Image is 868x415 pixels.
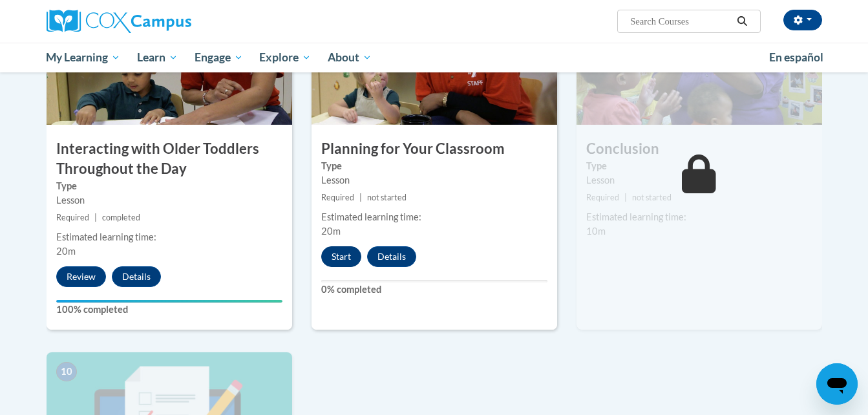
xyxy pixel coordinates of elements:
div: Lesson [586,173,812,187]
span: My Learning [46,50,120,65]
iframe: Button to launch messaging window [816,363,858,405]
button: Details [367,246,416,267]
span: Required [56,213,89,222]
button: Details [112,266,161,287]
span: | [624,193,627,202]
button: Search [732,14,752,29]
span: 20m [321,226,341,237]
div: Estimated learning time: [321,210,547,224]
div: Lesson [321,173,547,187]
span: En español [769,50,823,64]
h3: Conclusion [577,139,822,159]
span: 10m [586,226,606,237]
a: Cox Campus [47,10,292,33]
div: Main menu [27,43,842,72]
div: Your progress [56,300,282,303]
label: Type [586,159,812,173]
label: 0% completed [321,282,547,297]
button: Start [321,246,361,267]
span: | [359,193,362,202]
a: Explore [251,43,319,72]
span: Engage [195,50,243,65]
button: Account Settings [783,10,822,30]
label: Type [321,159,547,173]
span: About [328,50,372,65]
img: Cox Campus [47,10,191,33]
a: En español [761,44,832,71]
a: About [319,43,380,72]
span: Required [321,193,354,202]
a: Engage [186,43,251,72]
a: Learn [129,43,186,72]
div: Estimated learning time: [56,230,282,244]
label: 100% completed [56,303,282,317]
span: | [94,213,97,222]
div: Lesson [56,193,282,207]
div: Estimated learning time: [586,210,812,224]
h3: Planning for Your Classroom [312,139,557,159]
span: not started [367,193,407,202]
input: Search Courses [629,14,732,29]
span: Learn [137,50,178,65]
label: Type [56,179,282,193]
span: 20m [56,246,76,257]
span: Required [586,193,619,202]
span: 10 [56,362,77,381]
span: Explore [259,50,311,65]
a: My Learning [38,43,129,72]
span: not started [632,193,672,202]
span: completed [102,213,140,222]
h3: Interacting with Older Toddlers Throughout the Day [47,139,292,179]
button: Review [56,266,106,287]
